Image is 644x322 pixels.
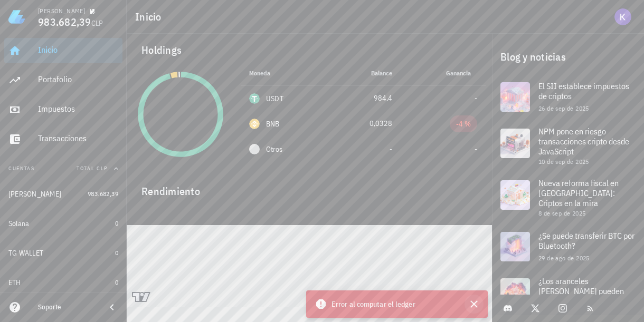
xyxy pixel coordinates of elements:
[538,209,585,217] span: 8 de sep de 2025
[446,69,477,77] span: Ganancia
[8,190,61,199] div: [PERSON_NAME]
[115,219,118,227] span: 0
[492,120,644,172] a: NPM pone en riesgo transacciones cripto desde JavaScript 10 de sep de 2025
[38,104,118,114] div: Impuestos
[249,119,260,129] div: BNB-icon
[77,165,108,172] span: Total CLP
[88,190,118,198] span: 983.682,39
[135,8,166,25] h1: Inicio
[538,104,589,112] span: 26 de sep de 2025
[492,40,644,74] div: Blog y noticias
[538,178,619,208] span: Nueva reforma fiscal en [GEOGRAPHIC_DATA]: Criptos en la mira
[4,270,122,295] a: ETH 0
[4,240,122,266] a: TG WALLET 0
[456,119,471,129] div: -4 %
[132,292,150,302] a: Charting by TradingView
[4,38,122,63] a: Inicio
[38,45,118,55] div: Inicio
[38,7,85,15] div: [PERSON_NAME]
[38,133,118,143] div: Transacciones
[38,15,91,29] span: 983.682,39
[115,249,118,257] span: 0
[91,18,103,28] span: CLP
[8,278,21,287] div: ETH
[492,223,644,270] a: ¿Se puede transferir BTC por Bluetooth? 29 de ago de 2025
[4,156,122,181] button: CuentasTotal CLP
[538,276,624,306] span: ¿Los aranceles [PERSON_NAME] pueden desencadenar una crisis?
[4,181,122,207] a: [PERSON_NAME] 983.682,39
[266,93,283,104] div: USDT
[339,118,392,129] div: 0,0328
[4,126,122,152] a: Transacciones
[538,158,589,165] span: 10 de sep de 2025
[390,144,392,154] span: -
[249,93,260,104] div: USDT-icon
[133,174,486,200] div: Rendimiento
[475,93,477,103] span: -
[492,74,644,120] a: El SII establece impuestos de criptos 26 de sep de 2025
[4,97,122,122] a: Impuestos
[332,298,415,310] span: Error al computar el ledger
[8,219,30,228] div: Solana
[4,67,122,93] a: Portafolio
[266,144,282,155] span: Otros
[538,230,634,251] span: ¿Se puede transferir BTC por Bluetooth?
[339,93,392,104] div: 984,4
[492,172,644,223] a: Nueva reforma fiscal en [GEOGRAPHIC_DATA]: Criptos en la mira 8 de sep de 2025
[266,119,280,129] div: BNB
[241,61,331,86] th: Moneda
[8,249,43,258] div: TG WALLET
[8,8,25,25] img: LedgiFi
[492,270,644,321] a: ¿Los aranceles [PERSON_NAME] pueden desencadenar una crisis?
[475,144,477,154] span: -
[614,8,631,25] div: avatar
[115,278,118,286] span: 0
[538,81,629,101] span: El SII establece impuestos de criptos
[38,303,97,311] div: Soporte
[331,61,401,86] th: Balance
[38,74,118,84] div: Portafolio
[4,211,122,236] a: Solana 0
[538,254,590,262] span: 29 de ago de 2025
[133,33,486,67] div: Holdings
[538,126,629,157] span: NPM pone en riesgo transacciones cripto desde JavaScript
